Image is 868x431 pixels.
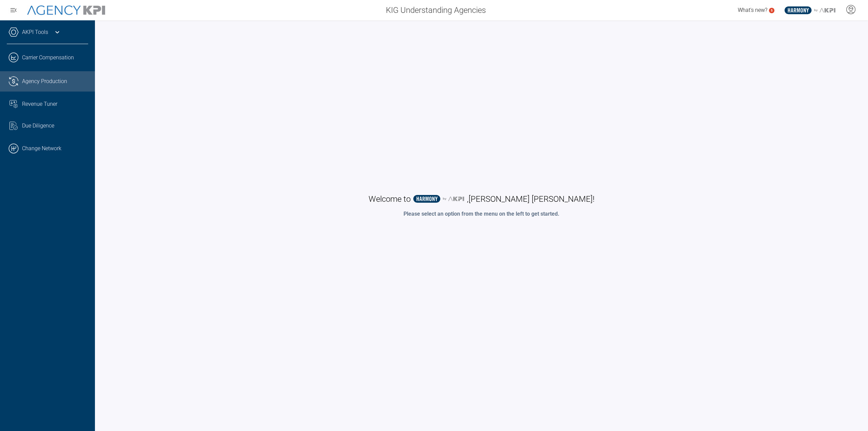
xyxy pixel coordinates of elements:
[369,194,594,204] h1: Welcome to , [PERSON_NAME] [PERSON_NAME] !
[771,8,773,12] text: 5
[22,28,48,36] a: AKPI Tools
[22,122,88,130] div: Due Diligence
[738,7,767,13] span: What's new?
[403,210,559,218] p: Please select an option from the menu on the left to get started.
[769,8,774,13] a: 5
[27,5,105,15] img: AgencyKPI
[22,77,88,85] div: Agency Production
[386,4,486,16] span: KIG Understanding Agencies
[22,100,88,108] div: Revenue Tuner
